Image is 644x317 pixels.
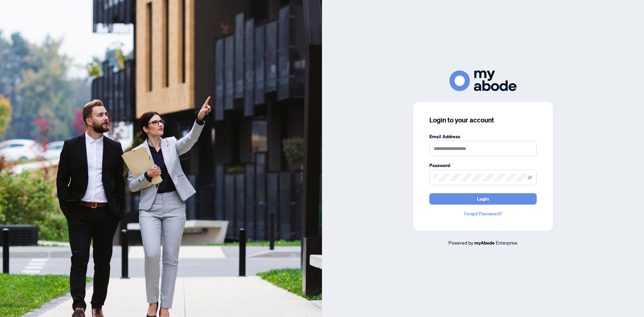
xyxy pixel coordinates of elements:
a: Forgot Password? [429,210,537,217]
img: ma-logo [449,70,517,91]
button: Login [429,193,537,205]
label: Password [429,162,537,169]
h3: Login to your account [429,115,537,125]
a: myAbode [474,239,495,247]
label: Email Address [429,133,537,140]
span: eye-invisible [528,175,532,180]
span: Enterprise [496,240,518,246]
span: Powered by [448,240,473,246]
span: Login [477,194,489,204]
